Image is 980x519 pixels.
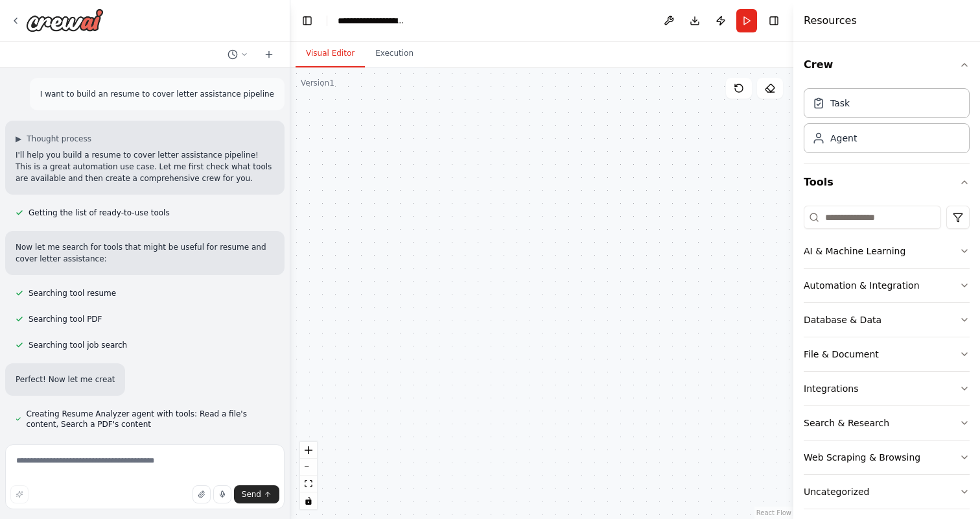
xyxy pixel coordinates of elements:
button: Upload files [192,485,211,503]
p: Now let me search for tools that might be useful for resume and cover letter assistance: [16,241,274,265]
button: Send [234,485,279,503]
button: Uncategorized [804,475,970,509]
a: React Flow attribution [756,509,791,516]
div: Uncategorized [804,485,869,498]
span: Getting the list of ready-to-use tools [29,208,170,218]
img: Logo [26,8,104,32]
button: zoom in [300,442,317,459]
button: Switch to previous chat [222,47,253,62]
span: Searching tool resume [29,288,116,298]
button: Execution [365,40,424,67]
span: Creating Resume Analyzer agent with tools: Read a file's content, Search a PDF's content [27,409,274,429]
button: Visual Editor [296,40,365,67]
button: Start a new chat [259,47,279,62]
p: Perfect! Now let me creat [16,374,115,385]
div: Integrations [804,382,858,395]
h4: Resources [804,13,857,29]
span: Thought process [27,134,91,144]
button: Improve this prompt [10,485,29,503]
div: Search & Research [804,416,889,429]
button: Search & Research [804,406,970,440]
button: Crew [804,47,970,83]
span: Send [242,489,261,500]
div: Database & Data [804,313,881,326]
button: Database & Data [804,303,970,337]
div: File & Document [804,348,879,361]
button: Automation & Integration [804,269,970,302]
button: fit view [300,476,317,492]
div: Crew [804,83,970,163]
p: I want to build an resume to cover letter assistance pipeline [40,88,274,100]
button: Hide left sidebar [298,12,316,30]
div: AI & Machine Learning [804,245,905,258]
button: Hide right sidebar [765,12,783,30]
span: ▶ [16,134,21,144]
button: Web Scraping & Browsing [804,441,970,474]
p: I'll help you build a resume to cover letter assistance pipeline! This is a great automation use ... [16,149,274,184]
button: AI & Machine Learning [804,234,970,268]
button: zoom out [300,459,317,476]
div: Agent [830,132,857,145]
button: File & Document [804,337,970,371]
span: Searching tool PDF [29,314,102,324]
div: Version 1 [301,78,334,88]
div: Task [830,97,850,110]
button: Tools [804,164,970,200]
button: toggle interactivity [300,492,317,509]
span: Searching tool job search [29,340,127,350]
div: React Flow controls [300,442,317,509]
div: Automation & Integration [804,279,920,292]
button: ▶Thought process [16,134,91,144]
nav: breadcrumb [338,14,404,27]
button: Click to speak your automation idea [213,485,231,503]
button: Integrations [804,372,970,405]
div: Web Scraping & Browsing [804,451,920,464]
